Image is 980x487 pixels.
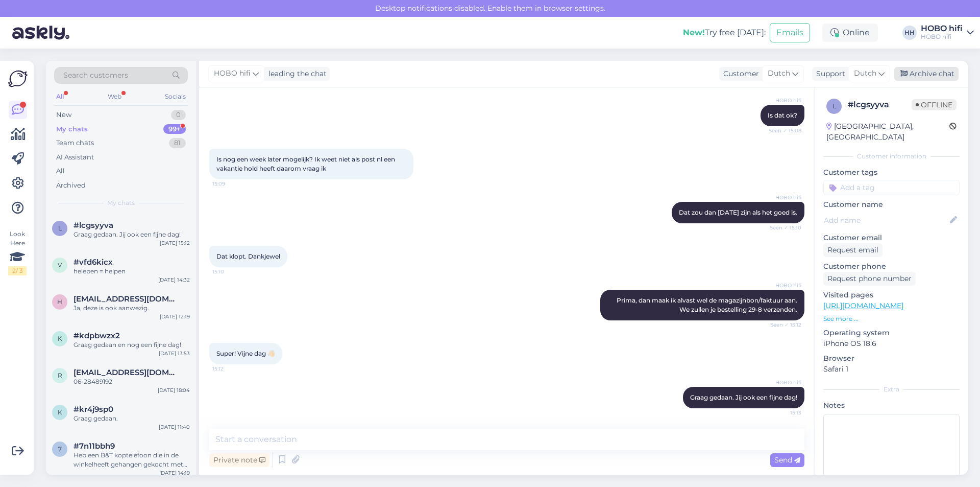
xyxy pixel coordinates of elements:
[73,368,180,377] span: reiniergerritsen@hotmail.com
[216,252,280,260] span: Dat klopt. Dankjewel
[160,313,190,320] div: [DATE] 12:19
[216,350,275,357] span: Super! Vijne dag 👋🏻
[54,90,66,103] div: All
[770,23,810,42] button: Emails
[826,121,949,143] div: [GEOGRAPHIC_DATA], [GEOGRAPHIC_DATA]
[58,261,62,269] span: v
[58,445,62,453] span: 7
[163,124,186,134] div: 99+
[159,350,190,357] div: [DATE] 13:53
[823,180,960,195] input: Add a tag
[8,69,28,88] img: Askly Logo
[58,372,62,379] span: r
[73,451,190,469] div: Heb een B&T koptelefoon die in de winkelheeft gehangen gekocht met oplaadkabel. Echter geen adapt...
[56,138,94,148] div: Team chats
[763,282,801,289] span: HOBO hifi
[73,304,190,313] div: Ja, deze is ook aanwezig.
[912,99,957,110] span: Offline
[763,321,801,329] span: Seen ✓ 15:12
[763,194,801,201] span: HOBO hifi
[56,110,71,120] div: New
[683,27,766,39] div: Try free [DATE]:
[823,328,960,338] p: Operating system
[768,111,797,119] span: Is dat ok?
[823,243,883,257] div: Request email
[854,68,876,79] span: Dutch
[73,230,190,239] div: Graag gedaan. Jij ook een fijne dag!
[63,70,128,81] span: Search customers
[158,276,190,284] div: [DATE] 14:32
[8,229,27,275] div: Look Here
[812,68,845,79] div: Support
[763,379,801,386] span: HOBO hifi
[264,68,327,79] div: leading the chat
[56,124,88,134] div: My chats
[212,268,251,275] span: 15:10
[8,266,27,275] div: 2 / 3
[56,152,94,163] div: AI Assistant
[921,25,974,41] a: HOBO hifiHOBO hifi
[719,68,759,79] div: Customer
[58,224,62,232] span: l
[56,166,65,176] div: All
[57,298,62,306] span: h
[823,301,903,310] a: [URL][DOMAIN_NAME]
[679,208,797,216] span: Dat zou dan [DATE] zijn als het goed is.
[894,67,959,81] div: Archive chat
[171,110,186,120] div: 0
[106,90,124,103] div: Web
[159,469,190,477] div: [DATE] 14:19
[73,414,190,423] div: Graag gedaan.
[73,405,113,414] span: #kr4j9sp0
[823,338,960,349] p: iPhone OS 18.6
[56,180,86,191] div: Archived
[848,99,912,111] div: # lcgsyyva
[158,386,190,394] div: [DATE] 18:04
[823,261,960,272] p: Customer phone
[774,455,800,465] span: Send
[212,365,251,373] span: 15:12
[823,152,960,161] div: Customer information
[683,28,705,37] b: New!
[822,24,878,42] div: Online
[763,97,801,104] span: HOBO hifi
[823,385,960,394] div: Extra
[768,68,790,79] span: Dutch
[169,138,186,148] div: 81
[73,377,190,386] div: 06-28489192
[73,340,190,350] div: Graag gedaan en nog een fijne dag!
[214,68,251,79] span: HOBO hifi
[763,409,801,416] span: 15:13
[212,180,251,188] span: 15:09
[823,314,960,323] p: See more ...
[690,393,797,401] span: Graag gedaan. Jij ook een fijne dag!
[921,25,963,33] div: HOBO hifi
[823,272,916,286] div: Request phone number
[73,442,115,451] span: #7n11bbh9
[823,199,960,210] p: Customer name
[824,215,948,226] input: Add name
[902,26,917,40] div: HH
[58,408,62,416] span: k
[216,155,397,172] span: Is nog een week later mogelijk? Ik weet niet als post nl een vakantie hold heeft daarom vraag ik
[73,258,113,267] span: #vfd6kicx
[617,296,799,313] span: Prima, dan maak ik alvast wel de magazijnbon/faktuur aan. We zullen je bestelling 29-8 verzenden.
[160,239,190,247] div: [DATE] 15:12
[823,290,960,300] p: Visited pages
[163,90,188,103] div: Socials
[107,198,135,207] span: My chats
[763,224,801,231] span: Seen ✓ 15:10
[921,33,963,41] div: HOBO hifi
[823,167,960,178] p: Customer tags
[823,353,960,364] p: Browser
[159,423,190,431] div: [DATE] 11:40
[58,335,62,342] span: k
[73,267,190,276] div: helepen = helpen
[73,294,180,304] span: hooipaard12345@gmail.com
[823,400,960,411] p: Notes
[823,233,960,243] p: Customer email
[209,453,269,467] div: Private note
[832,102,836,110] span: l
[763,127,801,134] span: Seen ✓ 15:08
[823,364,960,375] p: Safari 1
